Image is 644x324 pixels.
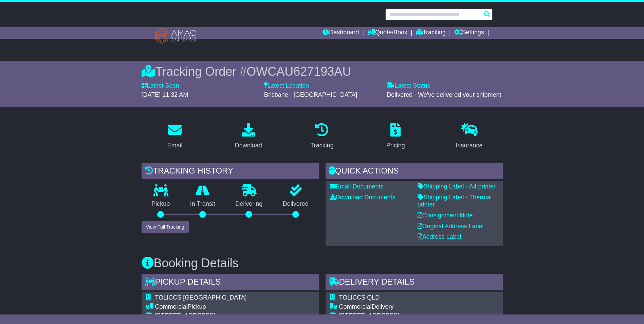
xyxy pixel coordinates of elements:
[330,183,384,190] a: Email Documents
[323,27,359,39] a: Dashboard
[142,221,189,233] button: View Full Tracking
[246,65,351,78] span: OWCAU627193AU
[418,223,484,230] a: Original Address Label
[306,121,338,152] a: Tracking
[264,82,309,90] label: Latest Location
[382,121,409,152] a: Pricing
[456,141,483,150] div: Insurance
[142,200,180,208] p: Pickup
[418,183,496,190] a: Shipping Label - A4 printer
[418,233,461,240] a: Address Label
[387,82,430,90] label: Latest Status
[231,121,266,152] a: Download
[454,27,484,39] a: Settings
[416,27,446,39] a: Tracking
[180,200,225,208] p: In Transit
[155,312,309,320] div: [STREET_ADDRESS]
[339,312,493,320] div: [STREET_ADDRESS]
[142,256,503,270] h3: Booking Details
[330,194,395,201] a: Download Documents
[142,274,319,292] div: Pickup Details
[418,212,473,219] a: Consignment Note
[142,82,179,90] label: Latest Scan
[418,194,492,208] a: Shipping Label - Thermal printer
[310,141,333,150] div: Tracking
[163,121,187,152] a: Email
[339,294,380,301] span: TOLICCS QLD
[339,303,493,311] div: Delivery
[142,91,188,98] span: [DATE] 11:32 AM
[326,163,503,181] div: Quick Actions
[225,200,273,208] p: Delivering
[142,163,319,181] div: Tracking history
[326,274,503,292] div: Delivery Details
[339,303,372,310] span: Commercial
[386,141,405,150] div: Pricing
[273,200,319,208] p: Delivered
[452,121,487,152] a: Insurance
[155,294,247,301] span: TOLICCS [GEOGRAPHIC_DATA]
[235,141,262,150] div: Download
[155,303,188,310] span: Commercial
[367,27,407,39] a: Quote/Book
[142,64,503,79] div: Tracking Order #
[387,91,501,98] span: Delivered - We've delivered your shipment
[264,91,357,98] span: Brisbane - [GEOGRAPHIC_DATA]
[155,303,309,311] div: Pickup
[167,141,182,150] div: Email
